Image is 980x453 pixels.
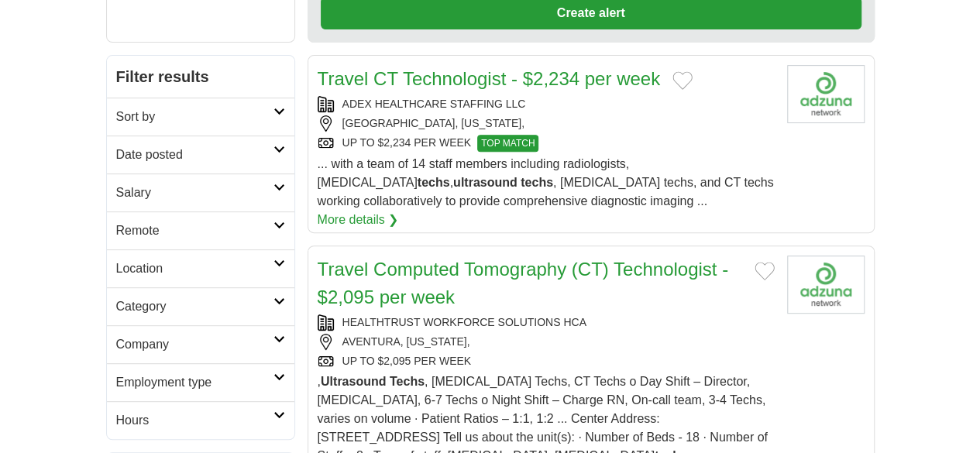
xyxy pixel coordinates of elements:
a: Salary [107,173,294,211]
button: Add to favorite jobs [672,71,693,90]
img: Company logo [787,65,865,123]
strong: Ultrasound [321,375,386,388]
button: Add to favorite jobs [755,262,775,280]
h2: Location [116,259,273,278]
h2: Date posted [116,146,273,164]
strong: techs [418,176,450,189]
a: Company [107,325,294,363]
a: Hours [107,401,294,439]
div: ADEX HEALTHCARE STAFFING LLC [318,96,775,112]
div: AVENTURA, [US_STATE], [318,334,775,350]
h2: Remote [116,221,273,240]
strong: Techs [390,375,425,388]
a: Date posted [107,136,294,173]
div: UP TO $2,095 PER WEEK [318,353,775,369]
img: Company logo [787,256,865,314]
h2: Filter results [107,56,294,98]
strong: techs [521,176,553,189]
h2: Salary [116,184,273,202]
h2: Company [116,335,273,354]
h2: Category [116,297,273,316]
strong: ultrasound [453,176,518,189]
a: Remote [107,211,294,249]
div: [GEOGRAPHIC_DATA], [US_STATE], [318,115,775,132]
div: UP TO $2,234 PER WEEK [318,135,775,152]
a: Sort by [107,98,294,136]
a: Location [107,249,294,287]
a: Category [107,287,294,325]
a: Employment type [107,363,294,401]
h2: Hours [116,411,273,430]
h2: Employment type [116,373,273,392]
h2: Sort by [116,108,273,126]
a: Travel Computed Tomography (CT) Technologist - $2,095 per week [318,259,728,307]
a: Travel CT Technologist - $2,234 per week [318,68,660,89]
span: TOP MATCH [477,135,538,152]
a: More details ❯ [318,211,399,229]
div: HEALTHTRUST WORKFORCE SOLUTIONS HCA [318,314,775,331]
span: ... with a team of 14 staff members including radiologists, [MEDICAL_DATA] , , [MEDICAL_DATA] tec... [318,157,774,208]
